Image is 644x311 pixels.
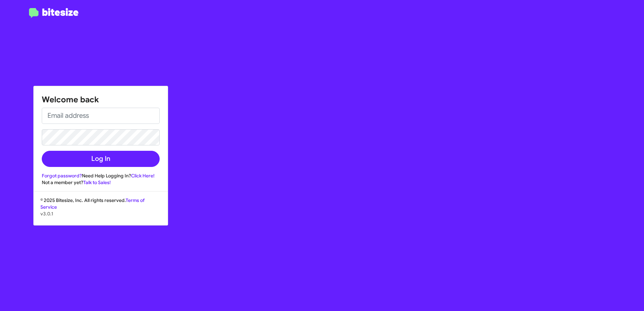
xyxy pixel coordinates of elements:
button: Log In [42,151,160,167]
p: v3.0.1 [40,210,161,217]
a: Terms of Service [40,197,144,210]
div: Need Help Logging In? [42,172,160,179]
a: Click Here! [131,173,155,179]
div: Not a member yet? [42,179,160,186]
a: Talk to Sales! [83,179,111,185]
input: Email address [42,108,160,124]
h1: Welcome back [42,94,160,105]
a: Forgot password? [42,173,82,179]
div: © 2025 Bitesize, Inc. All rights reserved. [34,197,168,225]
